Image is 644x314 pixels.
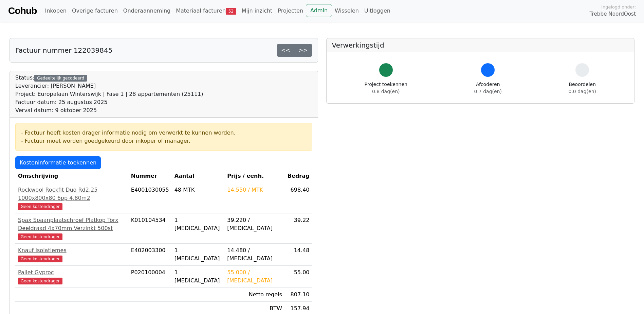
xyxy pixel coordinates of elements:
span: Geen kostendrager [18,233,62,240]
a: Rockwool Rockfit Duo Rd2,25 1000x800x80 6pp 4,80m2Geen kostendrager [18,186,126,210]
td: 807.10 [285,288,312,302]
a: Mijn inzicht [239,4,275,18]
div: Verval datum: 9 oktober 2025 [15,106,203,115]
div: Rockwool Rockfit Duo Rd2,25 1000x800x80 6pp 4,80m2 [18,186,126,202]
td: Netto regels [224,288,285,302]
span: 0.7 dag(en) [474,89,502,94]
div: Factuur datum: 25 augustus 2025 [15,98,203,106]
a: Overige facturen [69,4,121,18]
div: Afcoderen [474,81,502,95]
span: 0.0 dag(en) [569,89,596,94]
div: Knauf Isolatiemes [18,246,126,255]
th: Bedrag [285,169,312,183]
a: Wisselen [332,4,362,18]
a: Materiaal facturen52 [173,4,239,18]
td: E4001030055 [128,183,172,213]
div: 1 [MEDICAL_DATA] [174,246,222,263]
a: Cohub [8,3,37,19]
td: 39.22 [285,213,312,244]
div: Leverancier: [PERSON_NAME] [15,82,203,90]
th: Prijs / eenh. [224,169,285,183]
div: - Factuur moet worden goedgekeurd door inkoper of manager. [21,137,307,145]
td: 698.40 [285,183,312,213]
a: Onderaanneming [121,4,173,18]
div: Pallet Gyproc [18,268,126,277]
span: Geen kostendrager [18,278,62,284]
div: 1 [MEDICAL_DATA] [174,216,222,232]
div: 48 MTK [174,186,222,194]
span: Trebbe NoordOost [590,10,636,18]
td: E402003300 [128,244,172,266]
a: Projecten [275,4,306,18]
a: Spax Spaanplaatschroef Platkop Torx Deeldraad 4x70mm Verzinkt 500stGeen kostendrager [18,216,126,241]
div: Project toekennen [365,81,407,95]
h5: Factuur nummer 122039845 [15,46,112,54]
div: Beoordelen [569,81,596,95]
td: 14.48 [285,244,312,266]
a: Kosteninformatie toekennen [15,156,101,169]
td: P020100004 [128,266,172,288]
div: 1 [MEDICAL_DATA] [174,268,222,285]
td: 55.00 [285,266,312,288]
th: Nummer [128,169,172,183]
h5: Verwerkingstijd [332,41,629,49]
span: Geen kostendrager [18,256,62,262]
div: - Factuur heeft kosten drager informatie nodig om verwerkt te kunnen worden. [21,129,307,137]
a: Inkopen [42,4,69,18]
div: 39.220 / [MEDICAL_DATA] [227,216,282,232]
th: Omschrijving [15,169,128,183]
div: 55.000 / [MEDICAL_DATA] [227,268,282,285]
span: Ingelogd onder: [601,4,636,10]
span: 0.8 dag(en) [372,89,400,94]
span: Geen kostendrager [18,203,62,210]
a: Pallet GyprocGeen kostendrager [18,268,126,285]
div: Project: Europalaan Winterswijk | Fase 1 | 28 appartementen (25111) [15,90,203,98]
div: Gedeeltelijk gecodeerd [34,75,87,82]
a: << [277,44,295,57]
a: Admin [306,4,332,17]
a: Knauf IsolatiemesGeen kostendrager [18,246,126,263]
a: Uitloggen [362,4,393,18]
th: Aantal [172,169,225,183]
div: Status: [15,74,203,115]
div: 14.480 / [MEDICAL_DATA] [227,246,282,263]
span: 52 [226,8,236,15]
a: >> [294,44,312,57]
div: 14.550 / MTK [227,186,282,194]
div: Spax Spaanplaatschroef Platkop Torx Deeldraad 4x70mm Verzinkt 500st [18,216,126,232]
td: K010104534 [128,213,172,244]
